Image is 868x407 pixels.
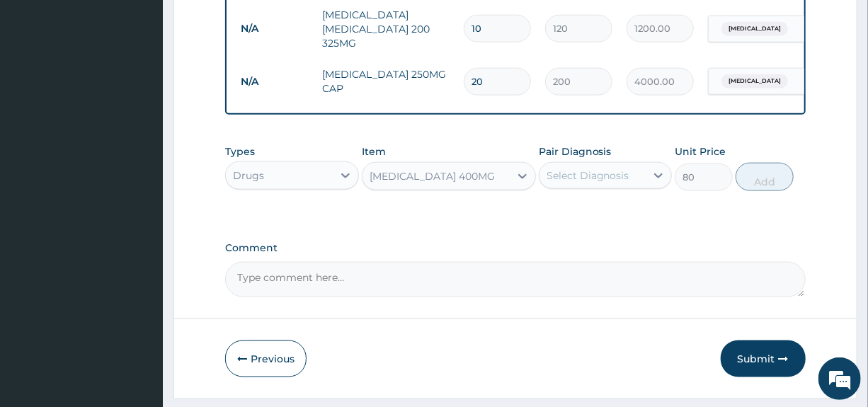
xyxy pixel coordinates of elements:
div: [MEDICAL_DATA] 400MG [370,169,495,183]
span: We're online! [82,117,195,260]
div: Drugs [233,168,264,183]
label: Types [225,146,255,158]
textarea: Type your message and hit 'Enter' [7,263,270,313]
div: Chat with us now [74,79,238,98]
div: Select Diagnosis [547,168,629,183]
label: Pair Diagnosis [539,144,612,159]
span: [MEDICAL_DATA] [721,74,788,88]
td: [MEDICAL_DATA] 250MG CAP [315,60,457,103]
button: Submit [721,340,806,377]
img: d_794563401_company_1708531726252_794563401 [26,71,57,106]
button: Add [736,163,794,191]
div: Minimize live chat window [232,7,266,41]
td: N/A [234,69,315,95]
button: Previous [225,340,307,377]
label: Comment [225,242,805,254]
label: Unit Price [675,144,726,159]
td: N/A [234,16,315,42]
label: Item [362,144,386,159]
span: [MEDICAL_DATA] [721,22,788,36]
td: [MEDICAL_DATA] [MEDICAL_DATA] 200 325MG [315,1,457,57]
